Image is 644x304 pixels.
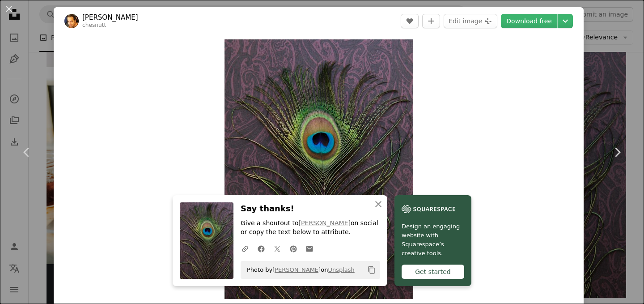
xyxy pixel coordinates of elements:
button: Edit image [444,14,497,28]
a: Share over email [301,240,318,257]
a: chesnutt [82,22,106,28]
h3: Say thanks! [241,202,380,215]
img: file-1606177908946-d1eed1cbe4f5image [402,202,455,216]
a: [PERSON_NAME] [272,266,321,273]
button: Zoom in on this image [225,39,413,299]
div: Get started [402,265,464,279]
button: Choose download size [558,14,573,28]
button: Add to Collection [422,14,440,28]
a: Design an engaging website with Squarespace’s creative tools.Get started [394,195,471,286]
a: [PERSON_NAME] [299,219,351,227]
button: Like [401,14,419,28]
a: Share on Pinterest [285,240,301,257]
a: [PERSON_NAME] [82,13,138,22]
p: Give a shoutout to on social or copy the text below to attribute. [241,219,380,237]
a: Share on Twitter [269,240,285,257]
button: Copy to clipboard [364,262,379,278]
a: Next [590,109,644,195]
a: Download free [501,14,557,28]
a: Share on Facebook [253,240,269,257]
span: Photo by on [242,263,355,277]
a: Unsplash [328,266,354,273]
img: green peacock tail decor [225,39,413,299]
span: Design an engaging website with Squarespace’s creative tools. [402,222,464,258]
img: Go to Eran Menashri's profile [64,14,79,28]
